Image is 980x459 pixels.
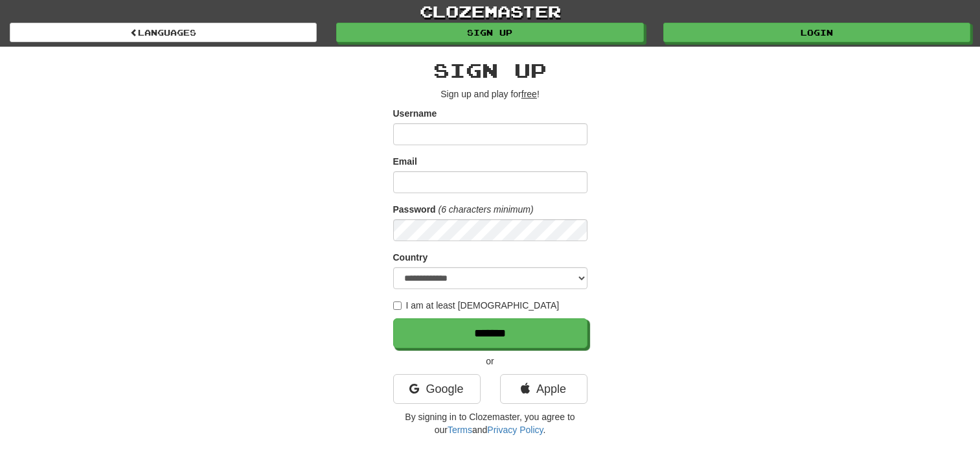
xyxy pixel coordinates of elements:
[393,203,436,216] label: Password
[393,301,402,310] input: I am at least [DEMOGRAPHIC_DATA]
[393,374,481,404] a: Google
[336,23,643,42] a: Sign up
[393,107,437,120] label: Username
[393,355,587,368] p: or
[439,204,534,215] em: (6 characters minimum)
[448,425,472,435] a: Terms
[10,23,317,42] a: Languages
[521,89,537,99] u: free
[487,425,543,435] a: Privacy Policy
[500,374,587,404] a: Apple
[663,23,970,42] a: Login
[393,88,587,100] p: Sign up and play for !
[393,410,587,436] p: By signing in to Clozemaster, you agree to our and .
[393,299,560,312] label: I am at least [DEMOGRAPHIC_DATA]
[393,251,428,264] label: Country
[393,60,587,81] h2: Sign up
[393,155,417,168] label: Email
